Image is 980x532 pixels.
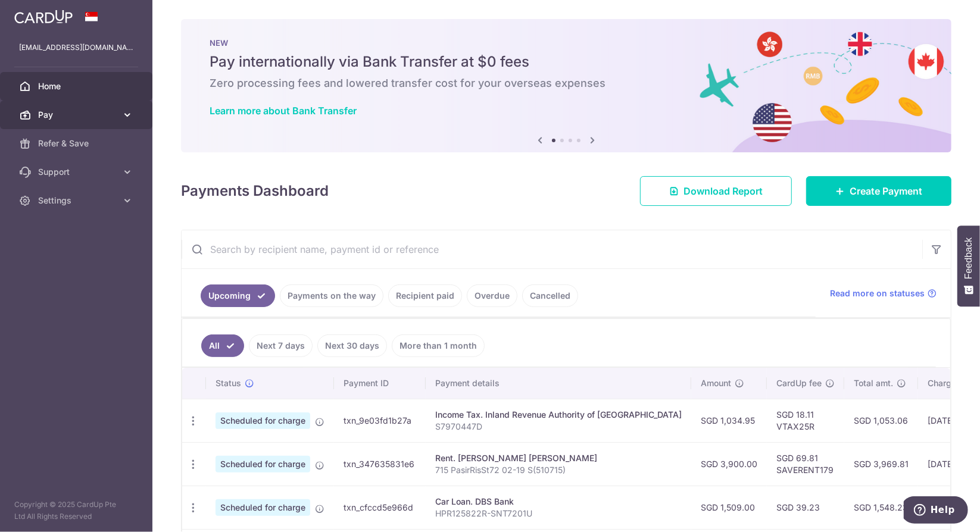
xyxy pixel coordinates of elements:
[963,237,974,279] span: Feedback
[844,399,918,442] td: SGD 1,053.06
[19,42,133,54] p: [EMAIL_ADDRESS][DOMAIN_NAME]
[691,486,767,529] td: SGD 1,509.00
[435,452,682,464] div: Rent. [PERSON_NAME] [PERSON_NAME]
[334,368,426,399] th: Payment ID
[957,226,980,306] button: Feedback - Show survey
[201,284,275,307] a: Upcoming
[830,287,937,299] a: Read more on statuses
[182,230,922,268] input: Search by recipient name, payment id or reference
[249,334,313,357] a: Next 7 days
[392,334,485,357] a: More than 1 month
[904,496,968,526] iframe: Opens a widget where you can find more information
[334,399,426,442] td: txn_9e03fd1b27a
[844,486,918,529] td: SGD 1,548.23
[767,399,844,442] td: SGD 18.11 VTAX25R
[38,137,117,149] span: Refer & Save
[210,38,923,48] p: NEW
[210,76,923,90] h6: Zero processing fees and lowered transfer cost for your overseas expenses
[691,399,767,442] td: SGD 1,034.95
[38,109,117,121] span: Pay
[928,377,976,389] span: Charge date
[201,334,244,357] a: All
[701,377,731,389] span: Amount
[334,442,426,486] td: txn_347635831e6
[830,287,925,299] span: Read more on statuses
[467,284,517,307] a: Overdue
[38,195,117,206] span: Settings
[181,180,329,202] h4: Payments Dashboard
[767,486,844,529] td: SGD 39.23
[216,499,310,516] span: Scheduled for charge
[854,377,893,389] span: Total amt.
[280,284,383,307] a: Payments on the way
[216,412,310,429] span: Scheduled for charge
[426,368,691,399] th: Payment details
[14,10,73,24] img: CardUp
[210,105,357,117] a: Learn more about Bank Transfer
[850,184,922,198] span: Create Payment
[767,442,844,486] td: SGD 69.81 SAVERENT179
[38,80,117,92] span: Home
[435,508,682,520] p: HPR125822R-SNT7201U
[435,464,682,476] p: 715 PasirRisSt72 02-19 S(510715)
[435,496,682,508] div: Car Loan. DBS Bank
[691,442,767,486] td: SGD 3,900.00
[776,377,822,389] span: CardUp fee
[210,52,923,71] h5: Pay internationally via Bank Transfer at $0 fees
[844,442,918,486] td: SGD 3,969.81
[216,377,241,389] span: Status
[388,284,462,307] a: Recipient paid
[216,456,310,472] span: Scheduled for charge
[640,176,792,206] a: Download Report
[334,486,426,529] td: txn_cfccd5e966d
[181,19,951,152] img: Bank transfer banner
[522,284,578,307] a: Cancelled
[317,334,387,357] a: Next 30 days
[38,166,117,178] span: Support
[806,176,951,206] a: Create Payment
[435,409,682,421] div: Income Tax. Inland Revenue Authority of [GEOGRAPHIC_DATA]
[683,184,763,198] span: Download Report
[435,421,682,433] p: S7970447D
